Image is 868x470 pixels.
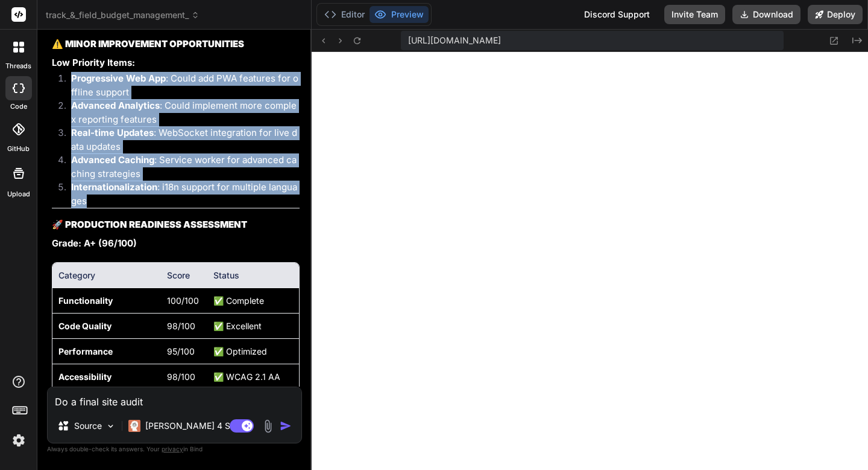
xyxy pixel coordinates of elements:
[61,181,300,208] li: : i18n support for multiple languages
[161,314,207,339] td: 98/100
[161,364,207,390] td: 98/100
[61,126,300,153] li: : WebSocket integration for live data updates
[71,154,154,166] strong: Advanced Caching
[46,9,200,21] span: track_&_field_budget_management_
[161,263,207,288] th: Score
[71,127,154,138] strong: Real-time Updates
[61,72,300,99] li: : Could add PWA features for offline support
[8,430,29,451] img: settings
[145,420,235,432] p: [PERSON_NAME] 4 S..
[52,57,135,68] strong: Low Priority Items:
[207,263,298,288] th: Status
[74,420,102,432] p: Source
[664,5,725,24] button: Invite Team
[10,101,27,112] label: code
[58,372,112,382] strong: Accessibility
[207,314,298,339] td: ✅ Excellent
[52,38,244,50] strong: ⚠️ MINOR IMPROVEMENT OPPORTUNITIES
[128,420,140,432] img: Claude 4 Sonnet
[71,181,157,193] strong: Internationalization
[161,339,207,364] td: 95/100
[5,61,31,71] label: threads
[207,364,298,390] td: ✅ WCAG 2.1 AA
[408,34,501,47] span: [URL][DOMAIN_NAME]
[105,421,116,431] img: Pick Models
[47,443,302,455] p: Always double-check its answers. Your in Bind
[7,144,30,154] label: GitHub
[808,5,863,24] button: Deploy
[280,420,292,432] img: icon
[319,6,370,23] button: Editor
[207,288,298,314] td: ✅ Complete
[61,99,300,126] li: : Could implement more complex reporting features
[71,100,160,111] strong: Advanced Analytics
[732,5,800,24] button: Download
[58,295,113,306] strong: Functionality
[58,346,113,356] strong: Performance
[207,339,298,364] td: ✅ Optimized
[52,219,247,230] strong: 🚀 PRODUCTION READINESS ASSESSMENT
[161,288,207,314] td: 100/100
[577,5,657,24] div: Discord Support
[261,419,275,433] img: attachment
[52,263,161,288] th: Category
[162,445,183,452] span: privacy
[71,72,166,84] strong: Progressive Web App
[7,189,30,199] label: Upload
[370,6,429,23] button: Preview
[61,153,300,181] li: : Service worker for advanced caching strategies
[58,321,112,331] strong: Code Quality
[52,237,137,249] strong: Grade: A+ (96/100)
